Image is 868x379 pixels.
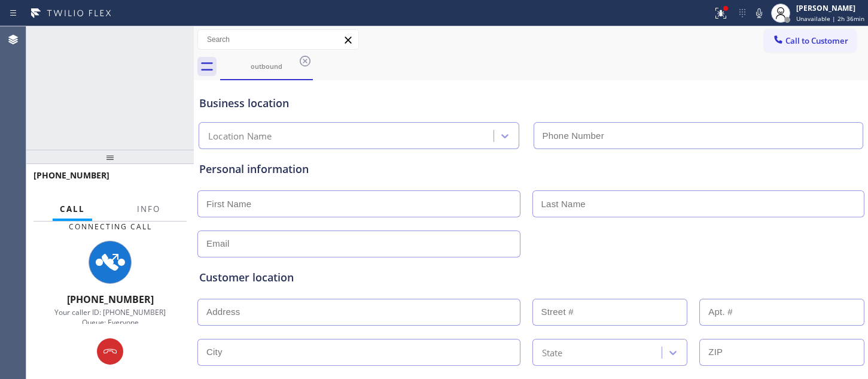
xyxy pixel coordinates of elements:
span: Call to Customer [785,35,848,46]
input: Search [198,30,358,49]
input: Last Name [532,190,865,217]
button: Call [53,198,92,221]
span: Unavailable | 2h 36min [796,14,864,23]
input: Apt. # [699,299,864,326]
input: First Name [197,190,520,217]
input: Address [197,299,520,326]
input: ZIP [699,339,864,366]
span: Call [60,204,85,214]
span: [PHONE_NUMBER] [33,169,109,181]
span: Info [137,204,160,214]
span: [PHONE_NUMBER] [67,293,154,306]
button: Call to Customer [765,29,856,52]
div: Business location [199,95,863,111]
div: Personal information [199,161,863,177]
div: Location Name [208,129,272,143]
input: Street # [532,299,688,326]
div: outbound [221,62,312,71]
button: Mute [751,5,768,22]
span: Connecting Call [69,222,152,232]
div: State [542,345,563,359]
input: City [197,339,520,366]
button: Info [130,198,167,221]
input: Phone Number [534,122,864,149]
button: Hang up [97,338,123,365]
div: [PERSON_NAME] [796,3,864,13]
div: Customer location [199,269,863,286]
span: Your caller ID: [PHONE_NUMBER] Queue: Everyone [54,307,166,328]
input: Email [197,231,520,257]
